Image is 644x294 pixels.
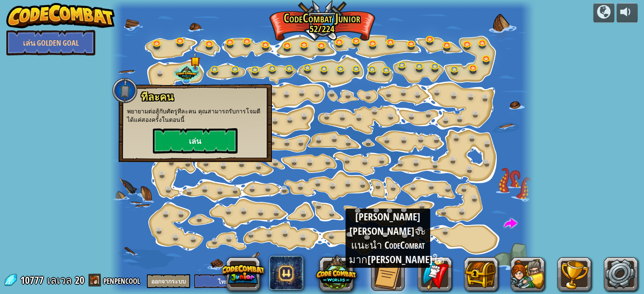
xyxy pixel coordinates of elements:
button: ออกจากระบบ [147,274,190,288]
a: penpencool [103,273,143,287]
a: เล่น Golden Goal [6,30,95,55]
img: CodeCombat - Learn how to code by playing a game [6,3,115,28]
span: ทีละคน [141,90,174,104]
span: เลเวล [47,273,72,287]
span: 10777 [20,273,46,287]
button: ปรับระดับเสียง [616,3,638,23]
img: level-banner-started.png [191,52,201,69]
p: พยายามต่อสู้กับศัตรูทีละคน คุณสามารถรับการโจมตีได้แค่สองครั้งในตอนนี้ [127,107,263,124]
button: แคมเปญ [593,3,614,23]
button: เล่น [153,128,238,154]
span: 20 [75,273,84,287]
